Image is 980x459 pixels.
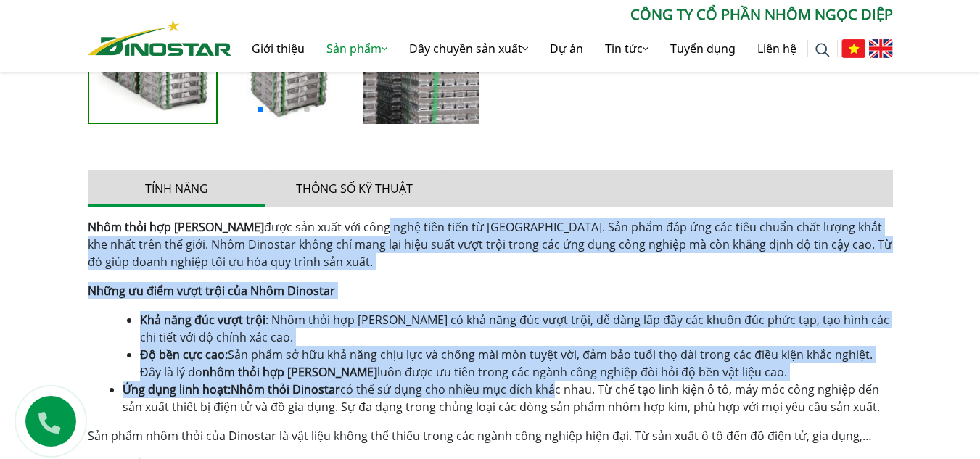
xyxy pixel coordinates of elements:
[539,25,594,72] a: Dự án
[88,20,231,56] img: Nhôm Dinostar
[869,39,893,58] img: English
[316,25,398,72] a: Sản phẩm
[659,25,746,72] a: Tuyển dụng
[140,312,265,328] b: Khả năng đúc vượt trội
[746,25,807,72] a: Liên hệ
[123,381,231,397] b: Ứng dụng linh hoạt:
[88,283,335,299] b: Những ưu điểm vượt trội của Nhôm Dinostar
[140,347,873,380] span: Sản phẩm sở hữu khả năng chịu lực và chống mài mòn tuyệt vời, đảm bảo tuổi thọ dài trong các điều...
[398,25,539,72] a: Dây chuyền sản xuất
[202,364,377,380] b: nhôm thỏi hợp [PERSON_NAME]
[377,364,787,380] span: luôn được ưu tiên trong các ngành công nghiệp đòi hỏi độ bền vật liệu cao.
[265,170,443,207] button: Thông số kỹ thuật
[88,428,872,444] span: Sản phẩm nhôm thỏi của Dinostar là vật liệu không thể thiếu trong các ngành công nghiệp hiện đại....
[140,347,228,363] b: Độ bền cực cao:
[241,25,316,72] a: Giới thiệu
[123,381,880,415] span: có thể sử dụng cho nhiều mục đích khác nhau. Từ chế tạo linh kiện ô tô, máy móc công nghiệp đến s...
[231,381,340,397] a: Nhôm thỏi Dinostar
[88,219,892,270] span: được sản xuất với công nghệ tiên tiến từ [GEOGRAPHIC_DATA]. Sản phẩm đáp ứng các tiêu chuẩn chất ...
[815,43,830,57] img: search
[88,219,264,235] b: Nhôm thỏi hợp [PERSON_NAME]
[140,312,889,345] span: : Nhôm thỏi hợp [PERSON_NAME] có khả năng đúc vượt trội, dễ dàng lấp đầy các khuôn đúc phức tạp, ...
[88,170,265,207] button: Tính năng
[231,4,893,25] p: CÔNG TY CỔ PHẦN NHÔM NGỌC DIỆP
[841,39,865,58] img: Tiếng Việt
[594,25,659,72] a: Tin tức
